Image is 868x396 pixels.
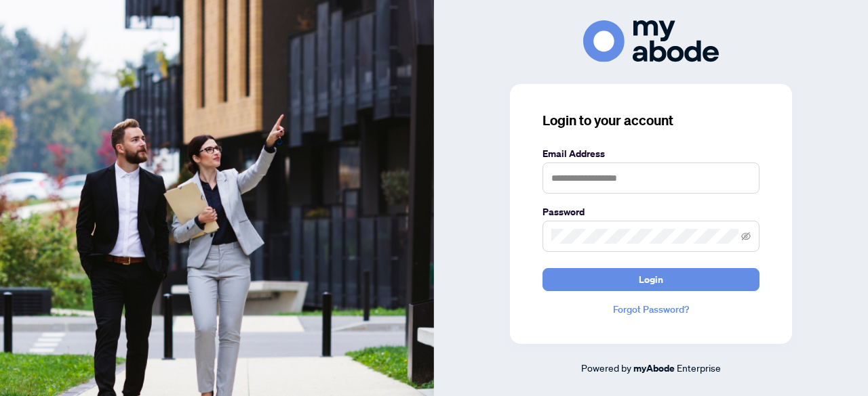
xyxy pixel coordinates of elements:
label: Email Address [542,146,759,161]
a: Forgot Password? [542,302,759,317]
button: Login [542,268,759,291]
span: Enterprise [677,361,721,374]
span: Login [639,269,663,290]
span: Powered by [581,361,631,374]
h3: Login to your account [542,111,759,130]
a: myAbode [633,361,675,376]
label: Password [542,204,759,219]
span: eye-invisible [741,232,751,241]
img: ma-logo [583,20,719,62]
